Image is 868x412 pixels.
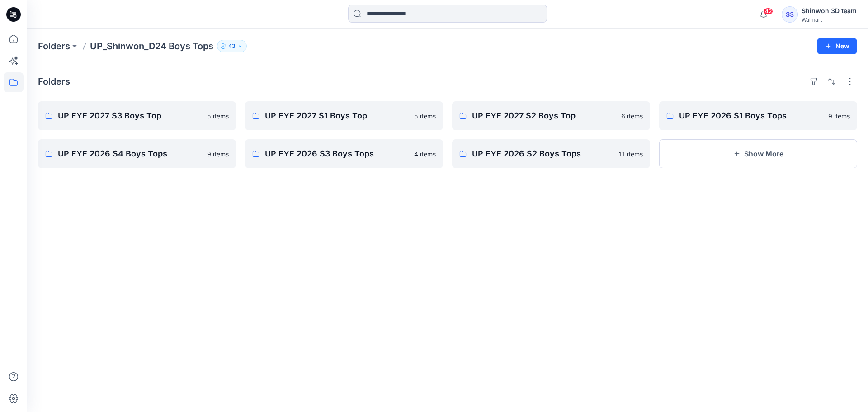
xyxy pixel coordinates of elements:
[472,147,613,160] p: UP FYE 2026 S2 Boys Tops
[679,109,823,122] p: UP FYE 2026 S1 Boys Tops
[414,149,436,159] p: 4 items
[217,40,247,52] button: 43
[207,111,229,121] p: 5 items
[265,147,409,160] p: UP FYE 2026 S3 Boys Tops
[472,109,616,122] p: UP FYE 2027 S2 Boys Top
[38,101,236,130] a: UP FYE 2027 S3 Boys Top5 items
[38,76,70,87] h4: Folders
[619,149,643,159] p: 11 items
[452,139,650,168] a: UP FYE 2026 S2 Boys Tops11 items
[38,139,236,168] a: UP FYE 2026 S4 Boys Tops9 items
[58,147,202,160] p: UP FYE 2026 S4 Boys Tops
[414,111,436,121] p: 5 items
[38,40,70,52] a: Folders
[802,16,857,23] div: Walmart
[207,149,229,159] p: 9 items
[659,101,857,130] a: UP FYE 2026 S1 Boys Tops9 items
[659,139,857,168] button: Show More
[265,109,409,122] p: UP FYE 2027 S1 Boys Top
[245,139,443,168] a: UP FYE 2026 S3 Boys Tops4 items
[58,109,202,122] p: UP FYE 2027 S3 Boys Top
[452,101,650,130] a: UP FYE 2027 S2 Boys Top6 items
[802,5,857,16] div: Shinwon 3D team
[245,101,443,130] a: UP FYE 2027 S1 Boys Top5 items
[90,40,213,52] p: UP_Shinwon_D24 Boys Tops
[782,6,798,23] div: S3
[763,8,773,15] span: 42
[621,111,643,121] p: 6 items
[228,41,236,51] p: 43
[828,111,850,121] p: 9 items
[817,38,857,54] button: New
